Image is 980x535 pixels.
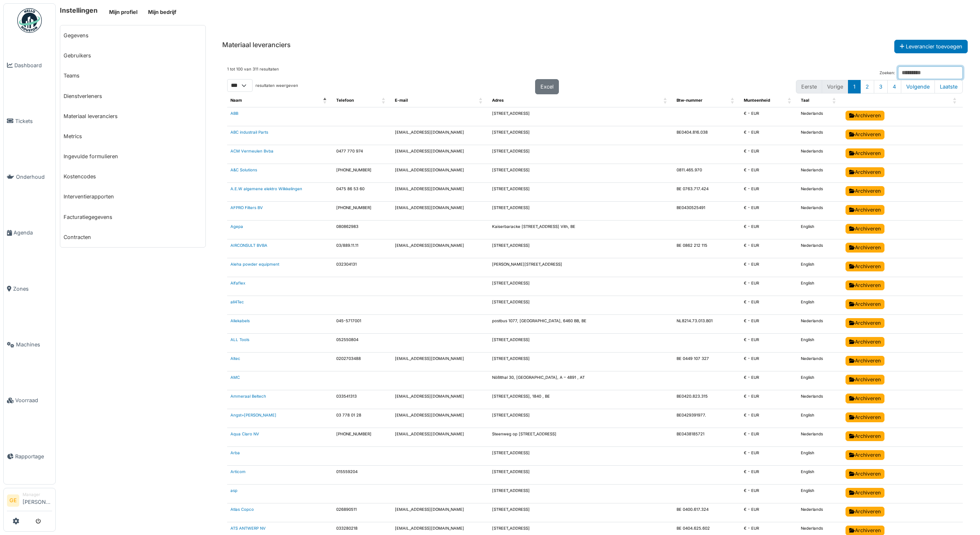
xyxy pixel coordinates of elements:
[489,107,673,126] td: [STREET_ADDRESS]
[230,187,302,191] a: A.E.W algemene elektro Wilkkelingen
[333,183,392,202] td: 0475 86 53 60
[887,80,901,93] button: 4
[392,428,489,447] td: [EMAIL_ADDRESS][DOMAIN_NAME]
[230,111,238,116] a: ABB
[798,202,842,221] td: Nederlands
[489,353,673,371] td: [STREET_ADDRESS]
[489,145,673,164] td: [STREET_ADDRESS]
[60,207,205,227] a: Facturatiegegevens
[230,507,254,512] a: Atlas Copco
[673,503,741,522] td: BE 0400.617.324
[846,337,884,347] a: Archiveren
[535,79,559,94] button: Excel
[489,466,673,485] td: [STREET_ADDRESS]
[489,428,673,447] td: Steenweg op [STREET_ADDRESS]
[230,168,257,172] a: A&C Solutions
[741,239,798,258] td: € - EUR
[392,409,489,428] td: [EMAIL_ADDRESS][DOMAIN_NAME]
[673,428,741,447] td: BE0438185721
[333,258,392,277] td: 032304131
[673,202,741,221] td: BE0430525491
[104,5,143,19] button: Mijn profiel
[744,98,770,102] span: Munteenheid
[14,229,52,237] span: Agenda
[489,371,673,390] td: Nößlthal 30, [GEOGRAPHIC_DATA], A – 4891 , AT
[741,503,798,522] td: € - EUR
[741,466,798,485] td: € - EUR
[60,166,205,187] a: Kostencodes
[860,80,874,93] button: 2
[874,80,888,93] button: 3
[934,80,963,93] button: Last
[16,341,52,348] span: Machines
[230,375,240,380] a: AMC
[16,173,52,181] span: Onderhoud
[4,373,55,428] a: Voorraad
[230,337,249,342] a: ALL Tools
[230,243,267,248] a: AIRCONSULT BVBA
[846,130,884,139] a: Archiveren
[798,447,842,466] td: English
[255,83,298,89] label: resultaten weergeven
[333,164,392,183] td: [PHONE_NUMBER]
[673,353,741,371] td: BE 0449 107 327
[846,469,884,479] a: Archiveren
[741,221,798,239] td: € - EUR
[14,61,52,69] span: Dashboard
[333,239,392,258] td: 03/889.11.11
[798,239,842,258] td: Nederlands
[230,319,250,323] a: Allekabels
[382,94,387,107] span: Telefoon: Activate to sort
[489,277,673,296] td: [STREET_ADDRESS]
[7,494,19,507] li: GE
[60,46,205,66] a: Gebruikers
[392,126,489,145] td: [EMAIL_ADDRESS][DOMAIN_NAME]
[846,243,884,253] a: Archiveren
[798,277,842,296] td: English
[846,167,884,177] a: Archiveren
[846,450,884,460] a: Archiveren
[333,466,392,485] td: 015559204
[846,318,884,328] a: Archiveren
[901,80,935,93] button: Next
[673,315,741,334] td: NL8214.73.013.B01
[17,8,42,33] img: Badge_color-CXgf-gQk.svg
[489,258,673,277] td: [PERSON_NAME][STREET_ADDRESS]
[15,117,52,125] span: Tickets
[230,394,266,398] a: Ammeraal Beltech
[392,164,489,183] td: [EMAIL_ADDRESS][DOMAIN_NAME]
[798,164,842,183] td: Nederlands
[489,296,673,315] td: [STREET_ADDRESS]
[846,488,884,498] a: Archiveren
[798,390,842,409] td: Nederlands
[663,94,668,107] span: Adres: Activate to sort
[4,93,55,149] a: Tickets
[846,148,884,158] a: Archiveren
[333,503,392,522] td: 026890511
[392,390,489,409] td: [EMAIL_ADDRESS][DOMAIN_NAME]
[489,447,673,466] td: [STREET_ADDRESS]
[846,280,884,290] a: Archiveren
[846,224,884,234] a: Archiveren
[230,262,279,266] a: Aleha powder equipment
[333,221,392,239] td: 080862983
[230,413,276,417] a: Angst+[PERSON_NAME]
[673,390,741,409] td: BE0420.823.315
[60,126,205,146] a: Metrics
[333,202,392,221] td: [PHONE_NUMBER]
[848,80,861,93] button: 1
[60,25,205,46] a: Gegevens
[741,447,798,466] td: € - EUR
[798,353,842,371] td: Nederlands
[60,187,205,207] a: Interventierapporten
[741,145,798,164] td: € - EUR
[15,453,52,460] span: Rapportage
[846,186,884,196] a: Archiveren
[230,526,266,530] a: ATS ANTWERP NV
[798,126,842,145] td: Nederlands
[846,394,884,403] a: Archiveren
[677,98,702,102] span: Btw-nummer
[13,285,52,293] span: Zones
[741,428,798,447] td: € - EUR
[60,227,205,247] a: Contracten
